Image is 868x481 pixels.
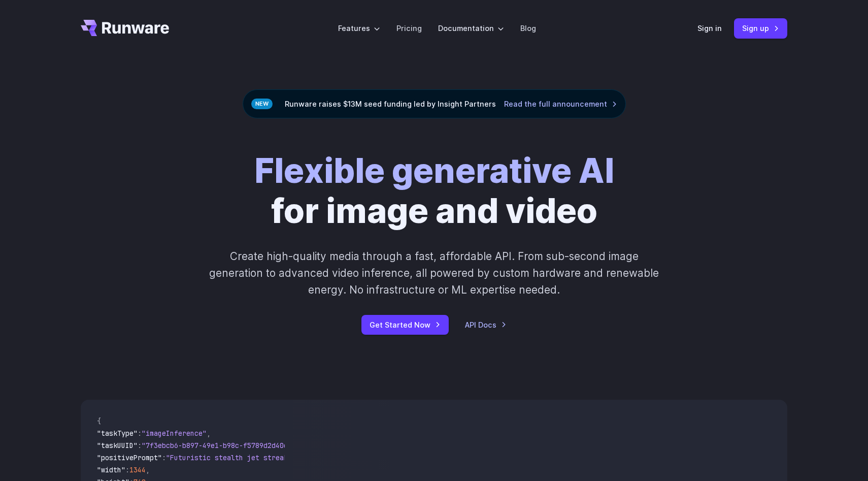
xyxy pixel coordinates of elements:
[254,151,614,232] h1: for image and video
[254,150,614,191] strong: Flexible generative AI
[142,441,296,450] span: "7f3ebcb6-b897-49e1-b98c-f5789d2d40d7"
[208,248,660,299] p: Create high-quality media through a fast, affordable API. From sub-second image generation to adv...
[162,453,166,462] span: :
[97,453,162,462] span: "positivePrompt"
[734,18,787,38] a: Sign up
[166,453,536,462] span: "Futuristic stealth jet streaking through a neon-lit cityscape with glowing purple exhaust"
[520,22,536,34] a: Blog
[243,89,626,118] div: Runware raises $13M seed funding led by Insight Partners
[438,22,504,34] label: Documentation
[97,465,125,474] span: "width"
[207,429,211,438] span: ,
[465,319,507,331] a: API Docs
[146,465,150,474] span: ,
[361,315,449,335] a: Get Started Now
[125,465,129,474] span: :
[697,22,722,34] a: Sign in
[504,98,617,110] a: Read the full announcement
[396,22,422,34] a: Pricing
[97,441,138,450] span: "taskUUID"
[81,20,169,36] a: Go to /
[142,429,207,438] span: "imageInference"
[97,416,101,426] span: {
[138,429,142,438] span: :
[129,465,146,474] span: 1344
[97,429,138,438] span: "taskType"
[338,22,380,34] label: Features
[138,441,142,450] span: :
